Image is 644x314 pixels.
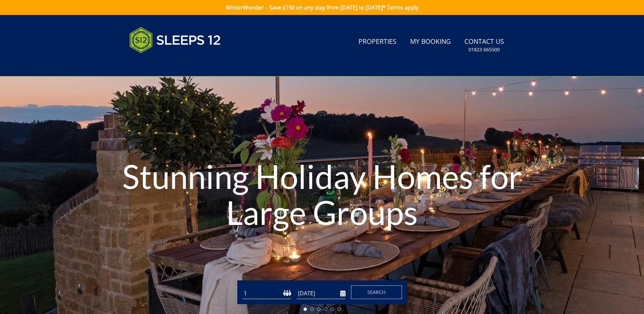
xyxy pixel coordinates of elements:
[351,285,402,299] button: Search
[297,288,346,299] input: Arrival Date
[462,34,507,56] a: Contact Us01823 665500
[129,23,221,57] img: Sleeps 12
[356,34,399,50] a: Properties
[97,145,548,244] h1: Stunning Holiday Homes for Large Groups
[407,34,454,50] a: My Booking
[126,61,197,67] iframe: Customer reviews powered by Trustpilot
[367,289,386,295] span: Search
[468,46,500,53] small: 01823 665500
